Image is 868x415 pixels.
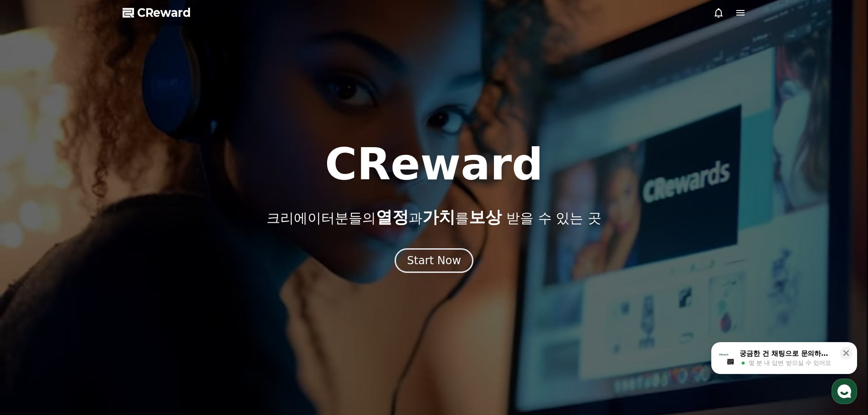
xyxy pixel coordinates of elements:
[395,257,473,266] a: Start Now
[267,208,601,226] p: 크리에이터분들의 과 를 받을 수 있는 곳
[469,208,502,226] span: 보상
[60,289,118,312] a: 대화
[325,143,543,186] h1: CReward
[407,253,461,268] div: Start Now
[83,303,94,310] span: 대화
[29,302,34,310] span: 홈
[118,289,175,312] a: 설정
[141,302,152,310] span: 설정
[422,208,455,226] span: 가치
[123,5,191,20] a: CReward
[137,5,191,20] span: CReward
[3,289,60,312] a: 홈
[395,248,473,273] button: Start Now
[376,208,409,226] span: 열정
